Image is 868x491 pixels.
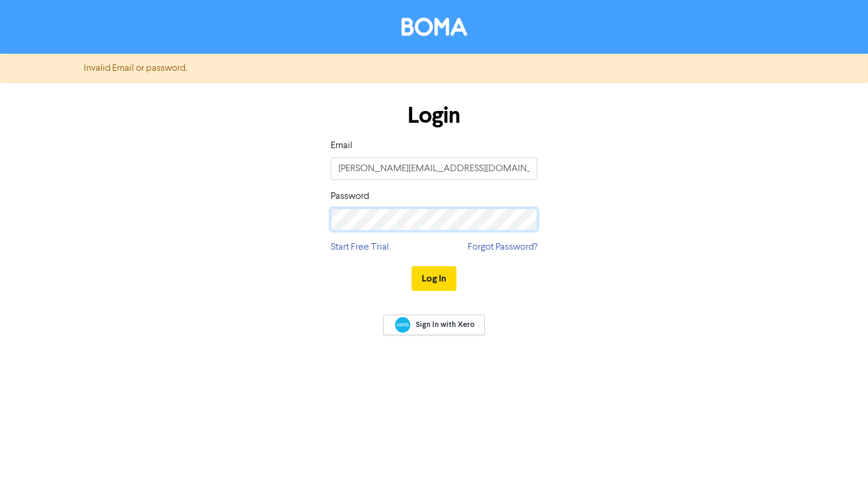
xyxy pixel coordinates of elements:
[331,189,369,204] label: Password
[331,102,537,129] h1: Login
[402,18,467,36] img: BOMA Logo
[331,240,389,254] a: Start Free Trial
[809,434,868,491] iframe: Chat Widget
[331,139,353,153] label: Email
[412,266,456,291] button: Log In
[468,240,537,254] a: Forgot Password?
[75,61,792,76] div: Invalid Email or password.
[383,315,485,335] a: Sign In with Xero
[395,317,410,333] img: Xero logo
[416,319,475,330] span: Sign In with Xero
